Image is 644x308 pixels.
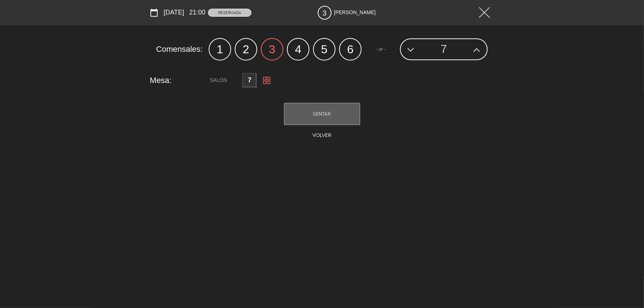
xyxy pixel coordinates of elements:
[189,7,205,18] span: 21:00
[479,7,490,18] img: close2.png
[150,8,159,17] i: calendar_today
[313,38,336,61] label: 5
[156,43,209,56] span: Comensales:
[235,38,257,61] label: 2
[263,77,270,84] img: floor.png
[309,130,335,142] button: Volver
[284,103,360,125] button: SENTAR
[287,38,309,61] label: 4
[318,6,332,20] span: 3
[339,38,362,61] label: 6
[261,38,283,61] label: 3
[209,38,231,61] label: 1
[362,45,400,53] span: - or -
[334,8,376,17] span: [PERSON_NAME]
[150,74,203,87] span: Mesa:
[313,111,331,117] span: SENTAR
[210,77,227,83] span: Salón
[208,9,252,17] span: RESERVADA
[164,7,184,18] span: [DATE]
